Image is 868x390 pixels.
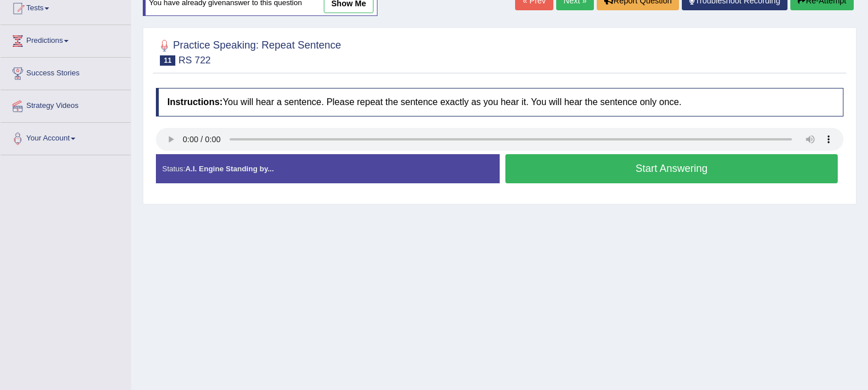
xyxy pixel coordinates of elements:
strong: A.I. Engine Standing by... [185,164,274,173]
b: Instructions: [167,97,223,107]
a: Success Stories [1,58,131,86]
span: 11 [160,55,175,66]
a: Strategy Videos [1,90,131,119]
h4: You will hear a sentence. Please repeat the sentence exactly as you hear it. You will hear the se... [156,88,843,116]
a: Predictions [1,25,131,54]
small: RS 722 [178,55,211,66]
a: Your Account [1,123,131,151]
div: Status: [156,154,500,183]
button: Start Answering [505,154,838,183]
h2: Practice Speaking: Repeat Sentence [156,37,341,66]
